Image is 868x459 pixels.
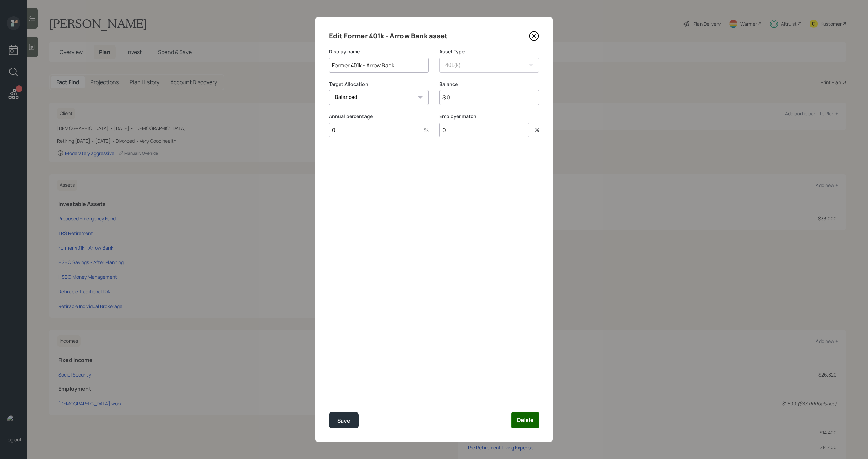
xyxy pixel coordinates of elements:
[529,127,539,133] div: %
[329,81,429,88] label: Target Allocation
[511,412,539,428] button: Delete
[329,113,429,120] label: Annual percentage
[439,48,539,55] label: Asset Type
[329,48,429,55] label: Display name
[418,127,429,133] div: %
[337,416,350,425] div: Save
[329,412,359,428] button: Save
[329,31,448,41] h4: Edit Former 401k - Arrow Bank asset
[439,81,539,88] label: Balance
[439,113,539,120] label: Employer match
